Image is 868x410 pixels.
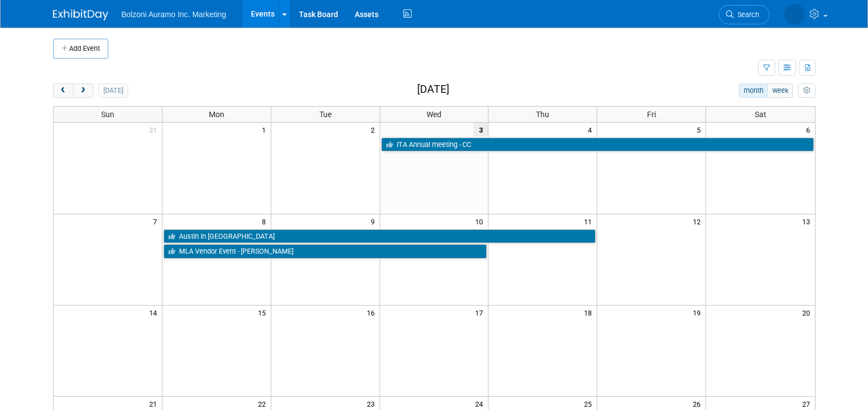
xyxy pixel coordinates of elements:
[417,83,449,96] h2: [DATE]
[474,123,488,136] span: 3
[148,123,162,136] span: 31
[152,214,162,228] span: 7
[366,306,380,319] span: 16
[805,123,815,136] span: 6
[209,110,224,119] span: Mon
[801,306,815,319] span: 20
[767,83,793,98] button: week
[101,110,114,119] span: Sun
[370,123,380,136] span: 2
[381,138,814,152] a: ITA Annual meeting - CC
[53,83,73,98] button: prev
[801,214,815,228] span: 13
[755,110,766,119] span: Sat
[73,83,93,98] button: next
[739,83,768,98] button: month
[164,229,596,244] a: Austin in [GEOGRAPHIC_DATA]
[122,10,227,19] span: Bolzoni Auramo Inc. Marketing
[734,10,759,19] span: Search
[427,110,441,119] span: Wed
[696,123,706,136] span: 5
[164,244,487,259] a: MLA Vendor Event - [PERSON_NAME]
[798,83,815,98] button: myCustomButton
[261,123,271,136] span: 1
[583,306,597,319] span: 18
[583,214,597,228] span: 11
[474,306,488,319] span: 17
[98,83,128,98] button: [DATE]
[719,5,770,24] a: Search
[536,110,549,119] span: Thu
[784,4,805,25] img: Casey Coats
[319,110,332,119] span: Tue
[257,306,271,319] span: 15
[474,214,488,228] span: 10
[148,306,162,319] span: 14
[53,9,108,20] img: ExhibitDay
[370,214,380,228] span: 9
[53,39,108,59] button: Add Event
[647,110,656,119] span: Fri
[261,214,271,228] span: 8
[587,123,597,136] span: 4
[692,306,706,319] span: 19
[692,214,706,228] span: 12
[803,87,811,94] i: Personalize Calendar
